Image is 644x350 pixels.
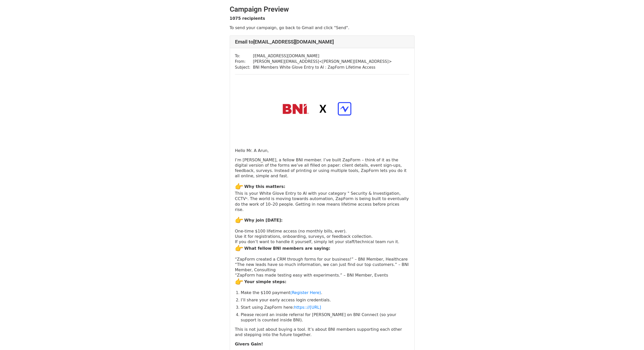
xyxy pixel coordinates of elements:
[235,148,409,153] p: Hello Mr. A Arun,
[235,234,409,239] p: Use it for registrations, onboarding, surveys, or feedback collection.
[235,228,409,234] p: One-time $100 lifetime access (no monthly bills, ever).
[235,59,253,65] td: From:
[235,342,263,346] strong: Givers Gain!
[244,246,330,251] strong: What fellow BNI members are saying:
[241,297,409,303] p: I’ll share your early access login credentials.
[235,327,409,337] p: This is not just about buying a tool. It’s about BNI members supporting each other and stepping i...
[230,5,415,14] h2: Campaign Preview
[235,183,409,212] p: This is your White Glove Entry to AI with your category " Security & Investigation, CCTV . The wo...
[230,25,415,30] p: To send your campaign, go back to Gmail and click "Send".
[241,312,409,323] p: Please record an inside referral for [PERSON_NAME] on BNI Connect (so your support is counted ins...
[235,239,409,244] p: If you don’t want to handle it yourself, simply let your staff/technical team run it.
[235,183,243,191] img: 👉
[235,65,253,70] td: Subject:
[253,53,392,59] td: [EMAIL_ADDRESS][DOMAIN_NAME]
[235,157,409,179] p: I’m [PERSON_NAME], a fellow BNI member. I’ve built ZapForm – think of it as the digital version o...
[235,257,409,262] p: “ZapForm created a CRM through forms for our business!” – BNI Member, Healthcare
[235,273,409,278] p: “ZapForm has made testing easy with experiments.” – BNI Member, Events
[253,59,392,65] td: [PERSON_NAME][EMAIL_ADDRESS] < [PERSON_NAME][EMAIL_ADDRESS] >
[235,53,253,59] td: To:
[246,197,247,201] span: "
[235,244,243,252] img: 👉
[244,279,286,284] strong: Your simple steps:
[244,184,285,189] strong: Why this matters:
[230,16,265,21] strong: 1075 recipients
[241,305,409,310] p: Start using ZapForm here:
[253,65,392,70] td: BNI Members White Glove Entry to AI : ZapForm Lifetime Access
[241,290,409,295] p: Make the $100 payment .
[244,218,283,223] strong: Why join [DATE]:
[294,305,321,310] a: https:://[URL]
[235,216,243,224] img: 👉
[235,278,243,286] img: 👉
[290,290,321,295] a: (Register Here)
[235,262,409,273] p: “The new leads have so much information, we can just find our top customers.” – BNI Member, Consu...
[235,39,409,45] h4: Email to [EMAIL_ADDRESS][DOMAIN_NAME]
